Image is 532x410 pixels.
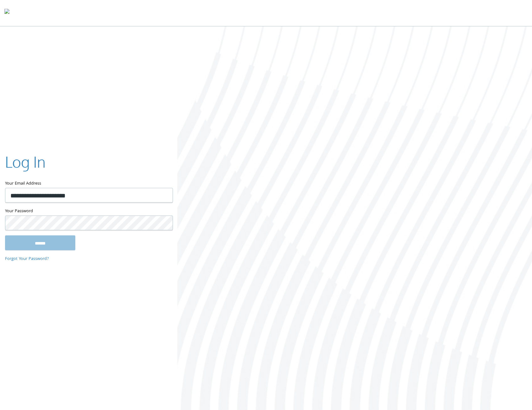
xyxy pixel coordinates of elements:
a: Forgot Your Password? [5,256,49,263]
img: todyl-logo-dark.svg [4,7,9,19]
keeper-lock: Open Keeper Popup [160,192,168,199]
h2: Log In [5,151,46,172]
label: Your Password [5,208,172,216]
keeper-lock: Open Keeper Popup [160,219,168,227]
